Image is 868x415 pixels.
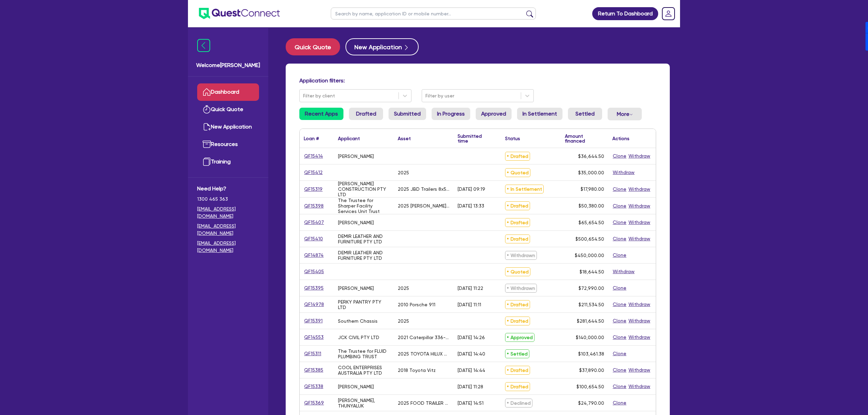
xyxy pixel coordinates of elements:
[197,101,259,118] a: Quick Quote
[197,118,259,136] a: New Application
[612,399,627,407] button: Clone
[304,350,322,358] a: QF15311
[612,317,627,325] button: Clone
[338,153,374,159] div: [PERSON_NAME]
[304,317,323,325] a: QF15391
[628,300,651,308] button: Withdraw
[505,267,530,276] span: Quoted
[608,108,642,120] button: Dropdown toggle
[398,170,409,175] div: 2025
[197,136,259,153] a: Resources
[458,335,485,340] div: [DATE] 14:26
[505,218,530,227] span: Drafted
[612,366,627,374] button: Clone
[628,333,651,341] button: Withdraw
[398,335,449,340] div: 2021 Caterpillar 336-07GC Excavator
[628,383,651,390] button: Withdraw
[304,399,324,407] a: QF15369
[197,196,259,203] span: 1300 465 363
[304,300,324,308] a: QF14978
[197,223,259,237] a: [EMAIL_ADDRESS][DOMAIN_NAME]
[660,5,677,23] a: Dropdown toggle
[577,384,604,389] span: $100,654.50
[505,284,537,293] span: Withdrawn
[338,250,390,261] div: DEMIR LEATHER AND FURNITURE PTY LTD
[458,134,491,143] div: Submitted time
[458,203,484,209] div: [DATE] 13:33
[628,317,651,325] button: Withdraw
[197,153,259,171] a: Training
[304,251,324,259] a: QF14874
[432,108,470,120] a: In Progress
[578,170,604,175] span: $35,000.00
[505,152,530,161] span: Drafted
[338,220,374,225] div: [PERSON_NAME]
[197,39,210,52] img: icon-menu-close
[331,8,536,19] input: Search by name, application ID or mobile number...
[505,366,530,375] span: Drafted
[398,203,449,209] div: 2025 [PERSON_NAME] 50/50C
[628,235,651,243] button: Withdraw
[612,300,627,308] button: Clone
[338,318,378,324] div: Southern Chassis
[505,333,534,342] span: Approved
[349,108,383,120] a: Drafted
[628,152,651,160] button: Withdraw
[458,384,483,389] div: [DATE] 11:28
[592,7,658,20] a: Return To Dashboard
[505,201,530,210] span: Drafted
[304,333,324,341] a: QF14553
[203,140,211,148] img: resources
[338,181,390,197] div: [PERSON_NAME] CONSTRUCTION PTY LTD
[286,38,345,55] a: Quick Quote
[505,382,530,391] span: Drafted
[458,351,485,357] div: [DATE] 14:40
[612,202,627,210] button: Clone
[612,152,627,160] button: Clone
[505,349,529,358] span: Settled
[612,350,627,358] button: Clone
[338,335,379,340] div: JCK CIVIL PTY LTD
[197,240,259,254] a: [EMAIL_ADDRESS][DOMAIN_NAME]
[458,400,484,406] div: [DATE] 14:51
[203,123,211,131] img: new-application
[517,108,562,120] a: In Settlement
[199,8,280,19] img: quest-connect-logo-blue
[575,253,604,258] span: $450,000.00
[197,205,259,220] a: [EMAIL_ADDRESS][DOMAIN_NAME]
[612,333,627,341] button: Clone
[338,384,374,389] div: [PERSON_NAME]
[286,38,340,55] button: Quick Quote
[458,186,485,192] div: [DATE] 09:19
[612,284,627,292] button: Clone
[505,235,530,243] span: Drafted
[579,203,604,209] span: $50,380.00
[505,136,520,141] div: Status
[612,383,627,390] button: Clone
[338,348,390,359] div: The Trustee for FLUID PLUMBING TRUST
[338,365,390,376] div: COOL ENTERPRISES AUSTRALIA PTY LTD
[612,136,629,141] div: Actions
[398,400,449,406] div: 2025 FOOD TRAILER FOOD TRAILER
[458,285,483,291] div: [DATE] 11:22
[398,302,435,307] div: 2010 Porsche 911
[304,136,319,141] div: Loan #
[612,185,627,193] button: Clone
[568,108,602,120] a: Settled
[577,318,604,324] span: $281,644.50
[299,77,656,84] h4: Application filters:
[345,38,419,55] button: New Application
[628,185,651,193] button: Withdraw
[612,251,627,259] button: Clone
[578,351,604,357] span: $103,461.38
[338,233,390,244] div: DEMIR LEATHER AND FURNITURE PTY LTD
[304,284,324,292] a: QF15395
[304,185,323,193] a: QF15319
[581,186,604,192] span: $17,980.00
[304,366,324,374] a: QF15385
[505,317,530,325] span: Drafted
[304,268,324,276] a: QF15405
[398,318,409,324] div: 2025
[304,218,324,226] a: QF15407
